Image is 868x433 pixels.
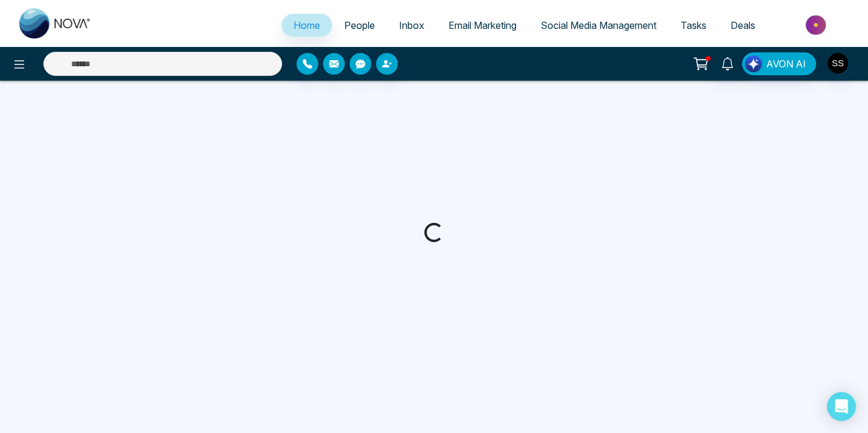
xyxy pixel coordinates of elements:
div: Open Intercom Messenger [827,392,856,421]
span: Inbox [399,19,424,31]
span: Deals [731,19,755,31]
a: Email Marketing [436,14,529,37]
span: Tasks [681,19,706,31]
button: AVON AI [742,52,816,75]
img: Nova CRM Logo [19,8,92,39]
span: Home [294,19,320,31]
span: AVON AI [766,57,806,71]
a: Inbox [387,14,436,37]
span: Social Media Management [541,19,656,31]
img: User Avatar [828,53,848,73]
a: People [332,14,387,37]
a: Tasks [668,14,719,37]
span: People [344,19,375,31]
a: Home [281,14,332,37]
a: Deals [719,14,767,37]
img: Market-place.gif [773,11,861,39]
a: Social Media Management [529,14,668,37]
img: Lead Flow [745,55,762,72]
span: Email Marketing [448,19,517,31]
